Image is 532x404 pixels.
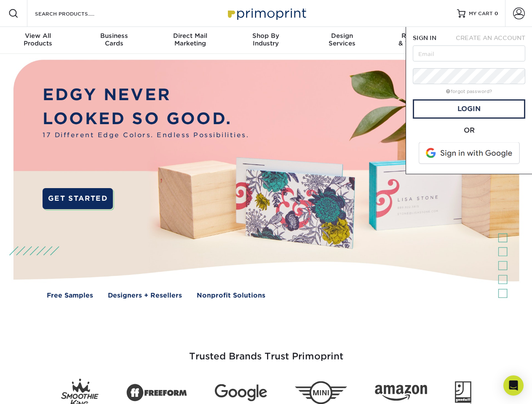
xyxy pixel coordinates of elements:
div: Industry [228,32,304,47]
a: GET STARTED [43,188,113,209]
h3: Trusted Brands Trust Primoprint [20,331,513,372]
span: SIGN IN [413,35,436,41]
a: Free Samples [47,291,93,300]
span: 0 [495,11,498,16]
img: Amazon [375,385,427,401]
img: Goodwill [455,381,471,404]
input: Email [413,45,525,61]
span: Resources [380,32,456,40]
a: Shop ByIndustry [228,27,304,54]
a: DesignServices [304,27,380,54]
span: Shop By [228,32,304,40]
div: OR [413,125,525,136]
span: Design [304,32,380,40]
span: Direct Mail [152,32,228,40]
img: Google [215,384,267,401]
div: Open Intercom Messenger [503,375,524,396]
a: Direct MailMarketing [152,27,228,54]
a: Nonprofit Solutions [197,291,265,300]
a: BusinessCards [76,27,152,54]
a: forgot password? [446,89,492,94]
span: CREATE AN ACCOUNT [456,35,525,41]
img: Primoprint [224,4,308,22]
input: SEARCH PRODUCTS..... [34,8,116,19]
p: LOOKED SO GOOD. [43,107,249,131]
span: 17 Different Edge Colors. Endless Possibilities. [43,130,249,140]
div: Cards [76,32,152,47]
a: Resources& Templates [380,27,456,54]
span: MY CART [469,10,493,17]
p: EDGY NEVER [43,83,249,107]
a: Designers + Resellers [108,291,182,300]
a: Login [413,99,525,119]
div: Marketing [152,32,228,47]
div: Services [304,32,380,47]
div: & Templates [380,32,456,47]
span: Business [76,32,152,40]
